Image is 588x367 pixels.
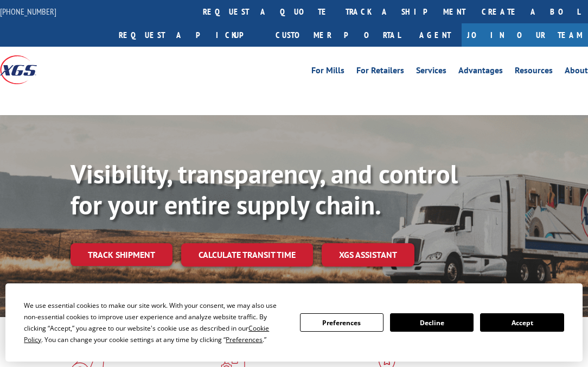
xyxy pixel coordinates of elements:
button: Preferences [300,313,384,332]
a: Services [416,66,446,78]
a: About [565,66,588,78]
div: Cookie Consent Prompt [5,283,583,362]
button: Accept [480,313,564,332]
a: Calculate transit time [181,243,313,267]
span: Preferences [226,335,263,344]
a: For Mills [311,66,344,78]
a: For Retailers [356,66,404,78]
a: Agent [408,23,462,47]
a: Advantages [458,66,503,78]
a: Request a pickup [111,23,267,47]
a: Customer Portal [267,23,408,47]
a: Track shipment [71,243,172,266]
div: We use essential cookies to make our site work. With your consent, we may also use non-essential ... [24,300,286,345]
b: Visibility, transparency, and control for your entire supply chain. [71,157,458,222]
a: Resources [515,66,553,78]
a: Join Our Team [462,23,588,47]
a: XGS ASSISTANT [322,243,414,267]
button: Decline [390,313,474,332]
